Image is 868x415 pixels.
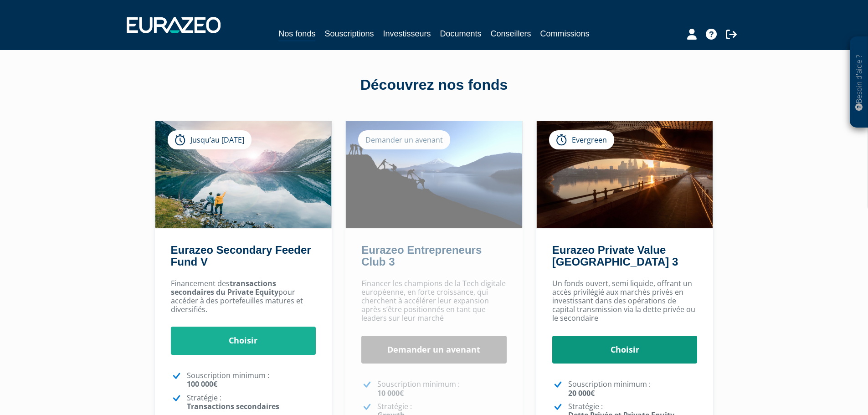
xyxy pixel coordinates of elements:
div: Jusqu’au [DATE] [168,130,252,149]
a: Demander un avenant [361,336,507,364]
strong: 100 000€ [187,379,217,389]
div: Demander un avenant [358,130,450,149]
p: Besoin d'aide ? [854,41,864,123]
strong: 20 000€ [568,388,595,398]
a: Eurazeo Secondary Feeder Fund V [171,244,311,268]
a: Choisir [552,336,698,364]
p: Un fonds ouvert, semi liquide, offrant un accès privilégié aux marchés privés en investissant dan... [552,279,698,323]
strong: transactions secondaires du Private Equity [171,278,278,297]
img: Eurazeo Private Value Europe 3 [537,121,713,228]
a: Nos fonds [278,27,315,41]
p: Souscription minimum : [377,380,507,397]
img: 1732889491-logotype_eurazeo_blanc_rvb.png [127,17,221,33]
a: Souscriptions [324,27,374,40]
strong: Transactions secondaires [187,401,279,411]
a: Choisir [171,327,316,355]
p: Souscription minimum : [187,371,316,389]
p: Financer les champions de la Tech digitale européenne, en forte croissance, qui cherchent à accél... [361,279,507,323]
a: Eurazeo Entrepreneurs Club 3 [361,244,482,268]
p: Financement des pour accéder à des portefeuilles matures et diversifiés. [171,279,316,314]
img: Eurazeo Secondary Feeder Fund V [155,121,332,228]
a: Conseillers [491,27,531,40]
p: Souscription minimum : [568,380,698,397]
img: Eurazeo Entrepreneurs Club 3 [346,121,522,228]
a: Documents [440,27,482,40]
div: Découvrez nos fonds [175,75,694,96]
strong: 10 000€ [377,388,404,398]
a: Commissions [540,27,590,40]
div: Evergreen [549,130,614,149]
a: Eurazeo Private Value [GEOGRAPHIC_DATA] 3 [552,244,678,268]
a: Investisseurs [383,27,431,40]
p: Stratégie : [187,394,316,411]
